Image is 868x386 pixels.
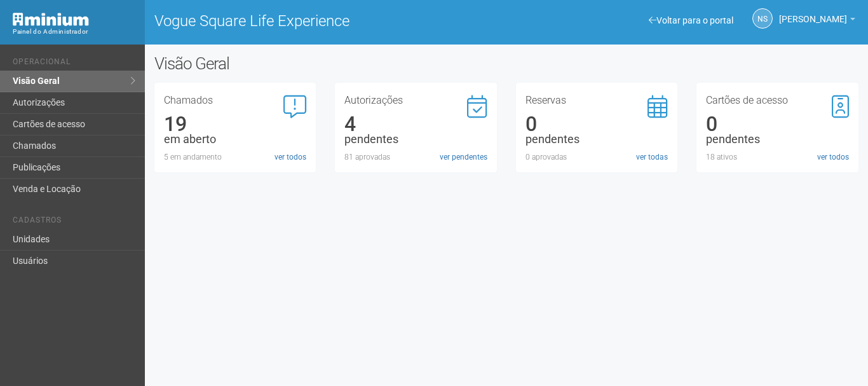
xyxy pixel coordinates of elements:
[13,216,135,229] li: Cadastros
[164,95,307,106] h3: Chamados
[13,57,135,71] li: Operacional
[706,151,849,163] div: 18 ativos
[344,134,487,145] div: pendentes
[706,134,849,145] div: pendentes
[706,118,849,130] div: 0
[706,95,849,106] h3: Cartões de acesso
[526,151,668,163] div: 0 aprovadas
[164,118,307,130] div: 19
[154,13,497,29] h1: Vogue Square Life Experience
[344,118,487,130] div: 4
[154,54,437,73] h2: Visão Geral
[779,2,847,24] span: Nicolle Silva
[344,151,487,163] div: 81 aprovadas
[13,26,135,38] div: Painel do Administrador
[164,151,307,163] div: 5 em andamento
[526,95,668,106] h3: Reservas
[649,15,733,25] a: Voltar para o portal
[817,151,849,163] a: ver todos
[13,13,89,26] img: Minium
[636,151,668,163] a: ver todas
[440,151,487,163] a: ver pendentes
[344,95,487,106] h3: Autorizações
[164,134,307,145] div: em aberto
[752,8,773,29] a: NS
[275,151,306,163] a: ver todos
[526,134,668,145] div: pendentes
[526,118,668,130] div: 0
[779,16,855,26] a: [PERSON_NAME]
